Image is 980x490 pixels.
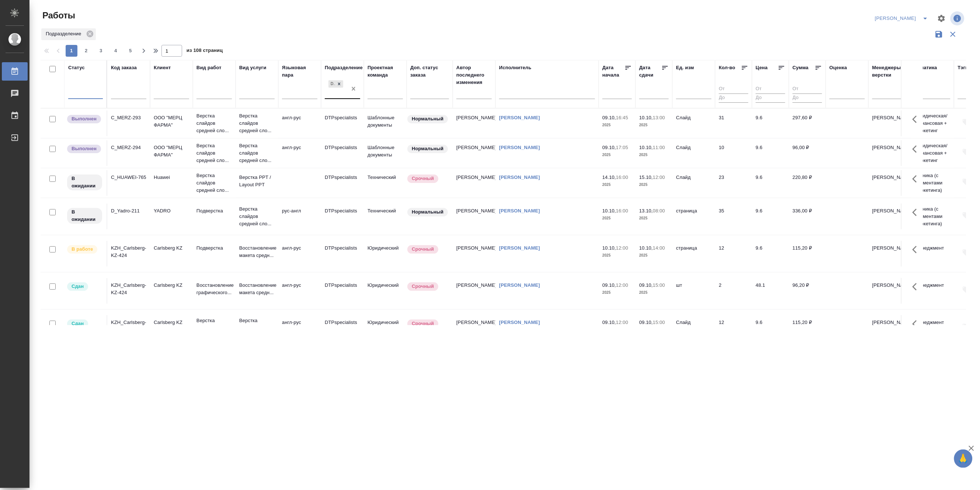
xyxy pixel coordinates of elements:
button: Добавить тэги [958,174,974,190]
button: Добавить тэги [958,282,974,298]
a: [PERSON_NAME] [499,208,540,214]
p: 15.10, [639,175,653,180]
p: Восстановление графического... [197,282,232,296]
div: Исполнитель выполняет работу [66,244,103,254]
div: Исполнитель назначен, приступать к работе пока рано [66,207,103,225]
span: Посмотреть информацию [951,11,966,25]
input: От [719,85,748,94]
div: Подразделение [325,64,363,71]
td: 31 [715,110,752,136]
p: 2025 [639,151,669,159]
td: Слайд [673,315,715,341]
button: 2 [80,45,92,57]
span: 3 [95,47,107,54]
p: Срочный [412,175,434,182]
p: 17:05 [616,145,628,150]
p: YADRO [154,207,189,215]
td: Технический [364,170,407,196]
p: 09.10, [602,282,616,288]
div: Кол-во [719,64,736,71]
p: 15:00 [653,282,665,288]
input: От [756,85,785,94]
p: 10.10, [639,145,653,150]
p: Верстка слайдов средней сло... [197,142,232,164]
p: 11:00 [653,145,665,150]
p: Выполнен [72,145,97,152]
button: 🙏 [954,450,973,468]
p: 14:00 [653,245,665,251]
p: Юридическая/финансовая + маркетинг [915,112,951,134]
p: Менеджмент [915,244,951,252]
td: 2 [715,278,752,304]
p: [PERSON_NAME] [872,144,908,151]
p: 14.10, [602,175,616,180]
p: 09.10, [639,320,653,325]
td: [PERSON_NAME] [453,315,496,341]
td: Шаблонные документы [364,110,407,136]
p: 2025 [639,181,669,188]
button: Здесь прячутся важные кнопки [908,110,926,128]
td: Слайд [673,140,715,166]
button: Добавить тэги [958,144,974,160]
button: Сохранить фильтры [932,27,946,41]
p: Верстка слайдов средней сло... [239,142,275,164]
div: KZH_Carlsberg-KZ-424 [111,244,146,259]
button: 4 [110,45,122,57]
p: 16:00 [616,208,628,214]
input: До [756,94,785,103]
p: 10.10, [639,245,653,251]
td: DTPspecialists [321,170,364,196]
td: англ-рус [278,241,321,267]
input: До [719,94,748,103]
p: [PERSON_NAME] [872,282,908,289]
div: DTPspecialists [328,80,344,89]
a: [PERSON_NAME] [499,145,540,150]
p: Carlsberg KZ [154,244,189,252]
p: 2025 [639,121,669,129]
p: Срочный [412,320,434,327]
p: Техника (с элементами маркетинга) [915,205,951,228]
p: Юридическая/финансовая + маркетинг [915,142,951,164]
button: Здесь прячутся важные кнопки [908,140,926,158]
p: [PERSON_NAME] [872,207,908,215]
div: Исполнитель завершил работу [66,114,103,124]
div: C_HUAWEI-765 [111,174,146,181]
p: 15:00 [653,320,665,325]
div: Подразделение [41,28,96,40]
td: [PERSON_NAME] [453,278,496,304]
td: 9.6 [752,204,789,229]
div: Менеджер проверил работу исполнителя, передает ее на следующий этап [66,282,103,292]
div: KZH_Carlsberg-KZ-424 [111,282,146,296]
p: 16:00 [616,175,628,180]
div: Менеджеры верстки [872,64,908,79]
td: англ-рус [278,315,321,341]
button: Добавить тэги [958,207,974,223]
p: 12:00 [616,282,628,288]
td: 96,20 ₽ [789,278,826,304]
td: англ-рус [278,110,321,136]
div: Тематика [915,64,937,71]
p: 2025 [602,121,632,129]
p: Техника (с элементами маркетинга) [915,172,951,194]
p: 2025 [602,151,632,159]
td: 35 [715,204,752,229]
span: Настроить таблицу [933,10,951,27]
p: [PERSON_NAME] [872,174,908,181]
p: 12:00 [616,245,628,251]
span: 🙏 [957,451,970,466]
td: [PERSON_NAME] [453,110,496,136]
p: Сдан [72,320,84,327]
p: Верстка слайдов средней сло... [239,317,275,339]
td: 9.6 [752,140,789,166]
p: Нормальный [412,115,444,123]
p: Сдан [72,283,84,290]
div: Языковая пара [282,64,317,79]
p: Подразделение [46,30,84,38]
td: страница [673,204,715,229]
td: Юридический [364,278,407,304]
span: 2 [80,47,92,54]
span: из 108 страниц [187,46,223,57]
p: 2025 [602,252,632,259]
div: Дата начала [602,64,625,79]
p: ООО "МЕРЦ ФАРМА" [154,144,189,159]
